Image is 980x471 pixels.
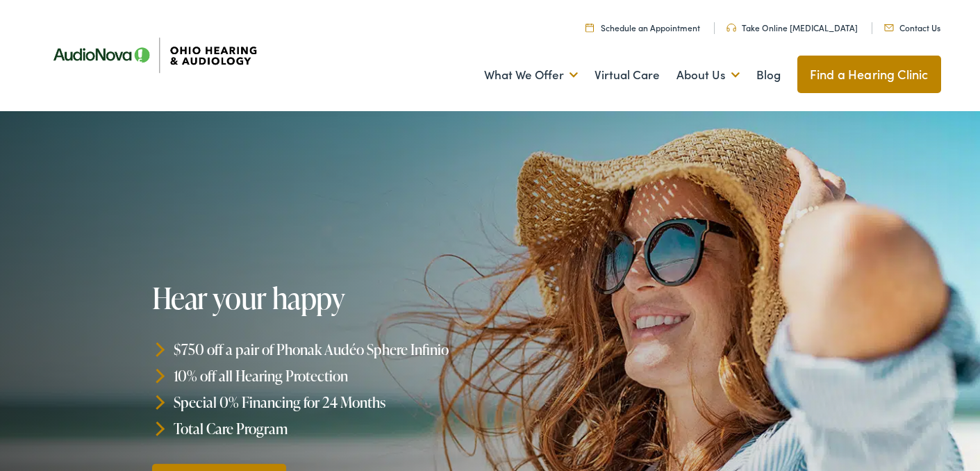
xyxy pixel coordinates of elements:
a: Blog [756,49,781,101]
img: Headphones icone to schedule online hearing test in Cincinnati, OH [726,24,736,32]
a: About Us [676,49,740,101]
a: What We Offer [484,49,578,101]
li: Total Care Program [152,415,495,441]
a: Contact Us [884,22,940,33]
li: Special 0% Financing for 24 Months [152,389,495,415]
a: Schedule an Appointment [585,22,700,33]
h1: Hear your happy [152,282,495,314]
a: Find a Hearing Clinic [797,56,941,93]
li: 10% off all Hearing Protection [152,363,495,389]
a: Take Online [MEDICAL_DATA] [726,22,858,33]
a: Virtual Care [595,49,660,101]
img: Calendar Icon to schedule a hearing appointment in Cincinnati, OH [585,23,594,32]
li: $750 off a pair of Phonak Audéo Sphere Infinio [152,336,495,363]
img: Mail icon representing email contact with Ohio Hearing in Cincinnati, OH [884,24,894,31]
